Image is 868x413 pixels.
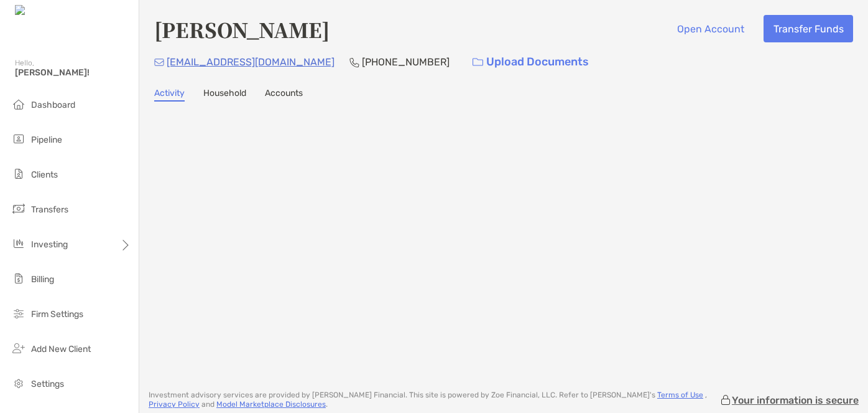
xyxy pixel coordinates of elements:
a: Model Marketplace Disclosures [216,400,326,409]
img: dashboard icon [11,97,26,112]
span: Settings [31,379,64,389]
span: [PERSON_NAME]! [15,67,131,78]
img: Phone Icon [349,57,359,67]
p: Your information is secure [732,394,859,406]
p: Investment advisory services are provided by [PERSON_NAME] Financial . This site is powered by Zo... [149,391,719,409]
span: Add New Client [31,344,91,354]
a: Activity [154,88,185,102]
img: settings icon [11,376,26,391]
img: Zoe Logo [15,5,68,17]
img: billing icon [11,271,26,286]
img: Email Icon [154,59,164,66]
h4: [PERSON_NAME] [154,15,330,44]
span: Firm Settings [31,309,83,320]
img: add_new_client icon [11,341,26,356]
a: Privacy Policy [149,400,200,409]
img: button icon [473,58,483,67]
a: Household [203,88,246,102]
img: clients icon [11,166,26,181]
img: firm-settings icon [11,306,26,321]
span: Pipeline [31,135,62,145]
img: pipeline icon [11,131,26,146]
img: investing icon [11,236,26,251]
a: Terms of Use [657,391,703,399]
span: Investing [31,239,68,250]
a: Accounts [265,88,303,102]
span: Transfers [31,204,68,215]
span: Dashboard [31,100,75,110]
button: Open Account [667,15,754,42]
p: [PHONE_NUMBER] [362,54,450,70]
button: Transfer Funds [764,15,853,42]
span: Billing [31,274,54,285]
img: transfers icon [11,201,26,216]
p: [EMAIL_ADDRESS][DOMAIN_NAME] [167,54,335,70]
a: Upload Documents [464,49,597,75]
span: Clients [31,169,58,180]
